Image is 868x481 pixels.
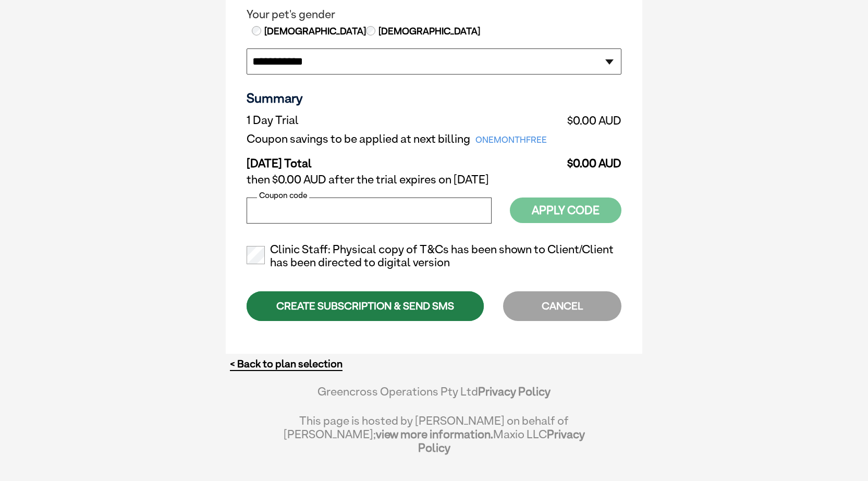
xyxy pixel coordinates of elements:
td: [DATE] Total [247,149,563,170]
td: $0.00 AUD [563,149,621,170]
td: $0.00 AUD [563,111,621,130]
div: Greencross Operations Pty Ltd [283,385,585,409]
a: view more information. [376,427,493,441]
a: Privacy Policy [418,427,585,454]
div: CANCEL [503,291,621,321]
a: Privacy Policy [478,385,551,398]
legend: Your pet's gender [247,8,621,21]
button: Apply Code [510,198,621,223]
h3: Summary [247,90,621,106]
div: This page is hosted by [PERSON_NAME] on behalf of [PERSON_NAME]; Maxio LLC [283,409,585,454]
td: Coupon savings to be applied at next billing [247,130,563,149]
a: < Back to plan selection [230,357,343,371]
input: Clinic Staff: Physical copy of T&Cs has been shown to Client/Client has been directed to digital ... [247,246,265,264]
label: Coupon code [257,191,309,200]
td: then $0.00 AUD after the trial expires on [DATE] [247,170,621,189]
label: Clinic Staff: Physical copy of T&Cs has been shown to Client/Client has been directed to digital ... [247,243,621,270]
span: ONEMONTHFREE [470,133,552,147]
div: CREATE SUBSCRIPTION & SEND SMS [247,291,484,321]
td: 1 Day Trial [247,111,563,130]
